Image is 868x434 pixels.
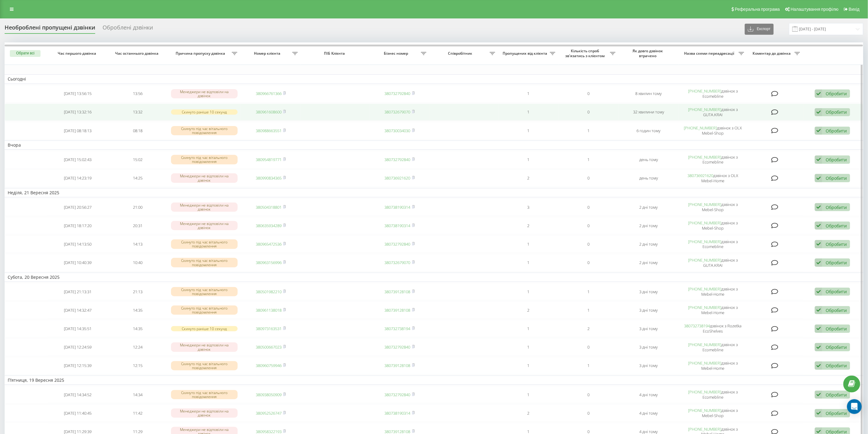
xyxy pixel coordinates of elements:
td: 8 хвилин тому [619,85,679,102]
td: 1 [559,302,619,319]
td: дзвінок з OLX Mebel-Shop [679,122,748,139]
div: Обробити [826,260,847,266]
div: Обробити [826,204,847,210]
span: Реферальна програма [735,7,780,12]
a: 380732679070 [385,109,411,115]
td: дзвінок з Rozetka EcoShelves [679,320,748,337]
td: 12:15 [108,357,168,374]
a: 380739128108 [385,363,411,368]
a: [PHONE_NUMBER] [688,305,721,310]
td: [DATE] 21:13:31 [48,283,108,300]
a: [PHONE_NUMBER] [688,408,721,413]
a: 380732792840 [385,157,411,162]
td: [DATE] 13:32:16 [48,104,108,121]
a: 380952526747 [256,410,282,416]
div: Обробити [826,128,847,134]
a: [PHONE_NUMBER] [688,154,721,160]
div: Необроблені пропущені дзвінки [5,24,95,34]
td: [DATE] 14:35:51 [48,320,108,337]
span: Вихід [849,7,860,12]
td: дзвінок з Ecomebline [679,151,748,168]
td: 1 [498,104,559,121]
td: 3 дні тому [619,302,679,319]
td: 1 [498,283,559,300]
div: Обробити [826,392,847,398]
td: 21:13 [108,283,168,300]
td: 0 [559,217,619,234]
div: Обробити [826,175,847,181]
td: [DATE] 14:23:19 [48,170,108,187]
div: Обробити [826,344,847,350]
td: 14:25 [108,170,168,187]
div: Скинуто раніше 10 секунд [171,109,238,115]
td: Субота, 20 Вересня 2025 [5,273,863,282]
span: Бізнес номер [373,51,421,56]
td: дзвінок з Mebel-Home [679,283,748,300]
a: 380736921620 [385,175,411,181]
a: 380963156996 [256,260,282,265]
div: Менеджери не відповіли на дзвінок [171,408,238,418]
a: 380732738194 [385,326,411,331]
td: [DATE] 12:24:59 [48,338,108,356]
td: Неділя, 21 Вересня 2025 [5,188,863,197]
td: 1 [498,338,559,356]
a: 380960759946 [256,363,282,368]
td: 2 [498,404,559,422]
td: [DATE] 10:40:39 [48,254,108,271]
td: дзвінок з Ecomebline [679,338,748,356]
button: Експорт [745,24,774,35]
a: 380966761366 [256,91,282,96]
td: 1 [498,235,559,253]
a: 380961608600 [256,109,282,115]
span: Налаштування профілю [791,7,839,12]
td: 0 [559,235,619,253]
a: 380961138018 [256,307,282,313]
div: Скинуто під час вітального повідомлення [171,306,238,315]
td: 14:35 [108,320,168,337]
td: 12:24 [108,338,168,356]
a: 380739128108 [385,307,411,313]
div: Скинуто під час вітального повідомлення [171,361,238,370]
a: 380965472536 [256,241,282,247]
div: Обробити [826,157,847,163]
td: дзвінок з Mebel-Shop [679,404,748,422]
td: 2 [498,302,559,319]
a: 380732792840 [385,91,411,96]
a: 380988663551 [256,128,282,133]
div: Обробити [826,289,847,294]
a: 380736921620 [688,173,714,178]
td: [DATE] 14:13:50 [48,235,108,253]
span: Час першого дзвінка [53,51,102,56]
span: Кількість спроб зв'язатись з клієнтом [562,49,610,58]
div: Скинуто під час вітального повідомлення [171,258,238,267]
td: 32 хвилини тому [619,104,679,121]
span: Номер клієнта [244,51,292,56]
td: дзвінок з Ecomebline [679,235,748,253]
span: Час останнього дзвінка [113,51,162,56]
td: дзвінок з Mebel-Home [679,357,748,374]
td: 20:31 [108,217,168,234]
td: дзвінок з Ecomebline [679,85,748,102]
div: Open Intercom Messenger [847,399,862,414]
a: 380732792840 [385,344,411,350]
td: 2 дні тому [619,254,679,271]
div: Скинуто під час вітального повідомлення [171,287,238,296]
div: Обробити [826,410,847,416]
td: [DATE] 11:40:45 [48,404,108,422]
div: Обробити [826,326,847,332]
a: 380738190314 [385,204,411,210]
span: ПІБ Клієнта [307,51,363,56]
a: [PHONE_NUMBER] [688,88,721,94]
td: 4 дні тому [619,404,679,422]
div: Обробити [826,241,847,247]
td: 0 [559,386,619,403]
td: 0 [559,338,619,356]
a: 380501982210 [256,289,282,294]
div: Менеджери не відповіли на дзвінок [171,221,238,230]
a: [PHONE_NUMBER] [688,389,721,395]
a: 380504318801 [256,204,282,210]
td: дзвінок з Mebel-Home [679,302,748,319]
a: 380732738194 [684,323,710,329]
a: 380990834365 [256,175,282,181]
a: [PHONE_NUMBER] [688,239,721,244]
